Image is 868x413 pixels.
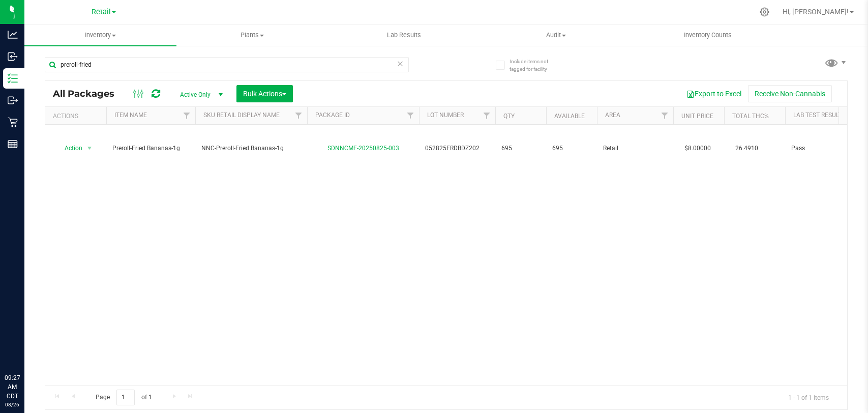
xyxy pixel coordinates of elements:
[53,113,102,120] div: Actions
[478,107,495,124] a: Filter
[55,141,83,155] span: Action
[112,144,189,153] span: Preroll-Fried Bananas-1g
[501,144,540,153] span: 695
[758,7,771,17] div: Manage settings
[8,51,18,62] inline-svg: Inbound
[793,112,842,119] a: Lab Test Result
[327,145,399,152] a: SDNNCMF-20250825-003
[603,144,667,153] span: Retail
[425,144,489,153] span: 052825FRDBDZ202
[554,113,585,120] a: Available
[5,401,20,408] p: 08/26
[748,85,832,102] button: Receive Non-Cannabis
[397,57,404,70] span: Clear
[656,107,673,124] a: Filter
[510,58,560,73] span: Include items not tagged for facility
[116,390,135,405] input: 1
[178,107,195,124] a: Filter
[605,112,620,119] a: Area
[92,8,111,16] span: Retail
[480,24,632,46] a: Audit
[681,113,713,120] a: Unit Price
[552,144,591,153] span: 695
[8,30,18,40] inline-svg: Analytics
[24,24,176,46] a: Inventory
[373,31,435,40] span: Lab Results
[670,31,745,40] span: Inventory Counts
[328,24,480,46] a: Lab Results
[315,112,350,119] a: Package ID
[5,373,20,401] p: 09:27 AM CDT
[290,107,307,124] a: Filter
[503,113,515,120] a: Qty
[481,31,632,40] span: Audit
[114,112,147,119] a: Item Name
[24,31,176,40] span: Inventory
[8,95,18,105] inline-svg: Outbound
[201,144,301,153] span: NNC-Preroll-Fried Bananas-1g
[53,88,125,99] span: All Packages
[30,330,42,342] iframe: Resource center unread badge
[83,141,96,155] span: select
[427,112,464,119] a: Lot Number
[236,85,293,102] button: Bulk Actions
[8,117,18,127] inline-svg: Retail
[45,57,409,72] input: Search Package ID, Item Name, SKU, Lot or Part Number...
[176,24,328,46] a: Plants
[632,24,784,46] a: Inventory Counts
[402,107,419,124] a: Filter
[243,90,286,98] span: Bulk Actions
[680,85,748,102] button: Export to Excel
[10,332,41,362] iframe: Resource center
[177,31,328,40] span: Plants
[87,390,160,405] span: Page of 1
[780,390,837,405] span: 1 - 1 of 1 items
[679,141,716,156] span: $8.00000
[783,8,849,16] span: Hi, [PERSON_NAME]!
[732,113,769,120] a: Total THC%
[8,139,18,149] inline-svg: Reports
[730,141,763,156] span: 26.4910
[203,112,280,119] a: SKU Retail Display Name
[8,73,18,84] inline-svg: Inventory
[791,144,855,153] span: Pass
